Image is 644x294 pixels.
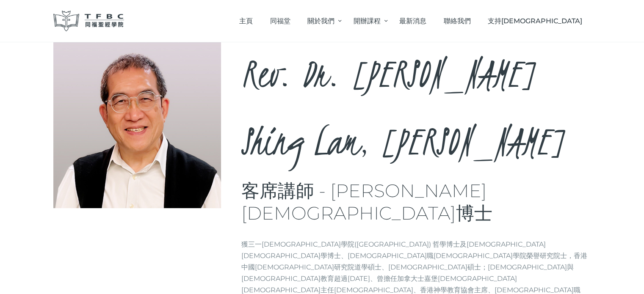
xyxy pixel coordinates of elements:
span: 最新消息 [399,17,426,25]
a: 支持[DEMOGRAPHIC_DATA] [479,8,591,33]
a: 聯絡我們 [435,8,479,33]
span: 支持[DEMOGRAPHIC_DATA] [488,17,582,25]
a: 主頁 [231,8,262,33]
a: 同福堂 [261,8,299,33]
span: 主頁 [239,17,253,25]
a: 最新消息 [391,8,435,33]
span: 關於我們 [307,17,334,25]
a: 開辦課程 [345,8,390,33]
span: 聯絡我們 [444,17,471,25]
img: Rev. Dr. Li Shing Lam, Derek [53,40,221,208]
h2: Rev. Dr. [PERSON_NAME] Shing Lam, [PERSON_NAME] [241,40,591,176]
h3: 客席講師 - [PERSON_NAME][DEMOGRAPHIC_DATA]博士 [241,180,591,225]
a: 關於我們 [299,8,345,33]
span: 同福堂 [270,17,290,25]
span: 開辦課程 [354,17,381,25]
img: 同福聖經學院 TFBC [53,11,124,31]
